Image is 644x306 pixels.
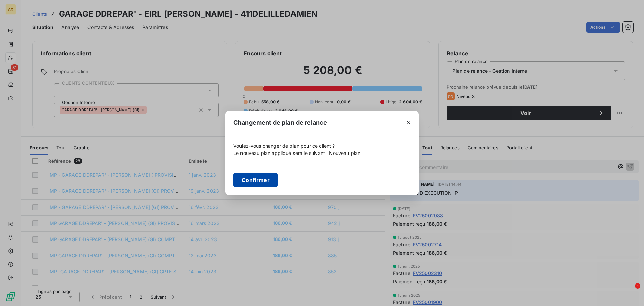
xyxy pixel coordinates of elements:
iframe: Intercom live chat [621,283,637,299]
span: Changement de plan de relance [233,118,327,127]
span: 1 [635,283,640,289]
button: Confirmer [233,173,278,187]
span: Le nouveau plan appliqué sera le suivant : Nouveau plan [233,149,360,157]
span: Voulez-vous changer de plan pour ce client ? [233,142,335,149]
